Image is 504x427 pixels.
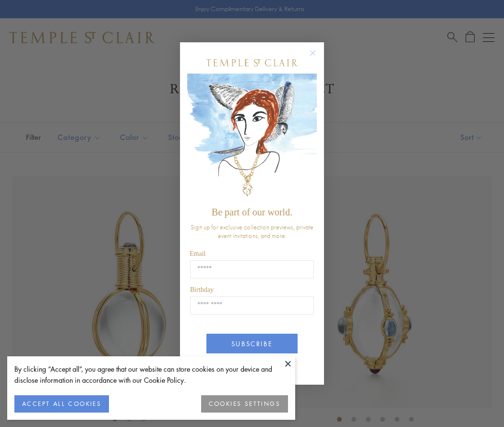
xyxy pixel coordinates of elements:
button: Close dialog [312,52,324,64]
img: Temple St. Clair [206,59,298,66]
img: c4a9eb12-d91a-4d4a-8ee0-386386f4f338.jpeg [187,74,317,202]
button: SUBSCRIBE [206,334,298,353]
input: Email [190,260,314,278]
span: Be part of our world. [212,207,292,217]
div: By clicking “Accept all”, you agree that our website can store cookies on your device and disclos... [14,364,288,386]
span: Sign up for exclusive collection previews, private event invitations, and more. [191,223,313,240]
button: COOKIES SETTINGS [201,395,288,413]
span: Birthday [190,286,214,293]
button: ACCEPT ALL COOKIES [14,395,109,413]
span: Email [190,250,205,257]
